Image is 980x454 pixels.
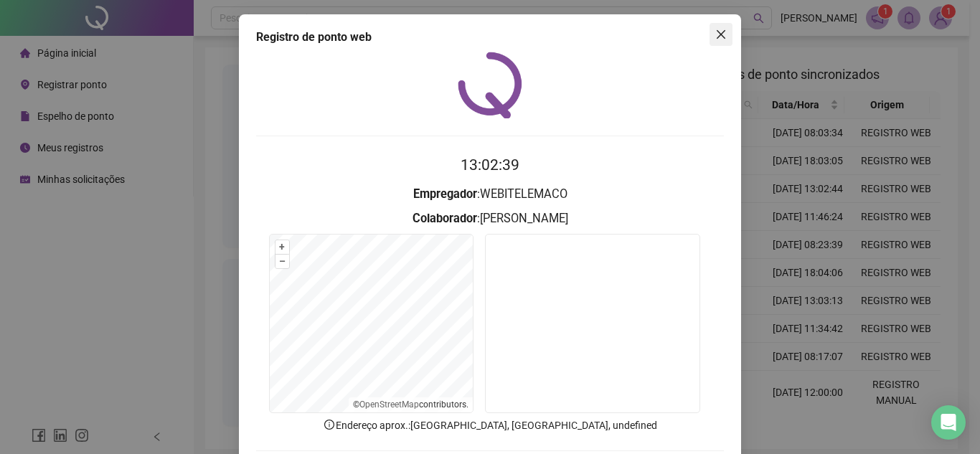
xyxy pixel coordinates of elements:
[323,418,336,431] span: info-circle
[715,29,727,40] span: close
[256,417,724,433] p: Endereço aprox. : [GEOGRAPHIC_DATA], [GEOGRAPHIC_DATA], undefined
[359,399,419,410] a: OpenStreetMap
[458,52,522,118] img: QRPoint
[275,240,289,254] button: +
[256,29,724,46] div: Registro de ponto web
[353,399,468,410] li: © contributors.
[256,209,724,228] h3: : [PERSON_NAME]
[710,23,732,46] button: Close
[461,156,519,174] time: 13:02:39
[413,212,477,225] strong: Colaborador
[931,405,966,440] div: Open Intercom Messenger
[275,255,289,268] button: –
[413,187,477,201] strong: Empregador
[256,185,724,204] h3: : WEBITELEMACO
